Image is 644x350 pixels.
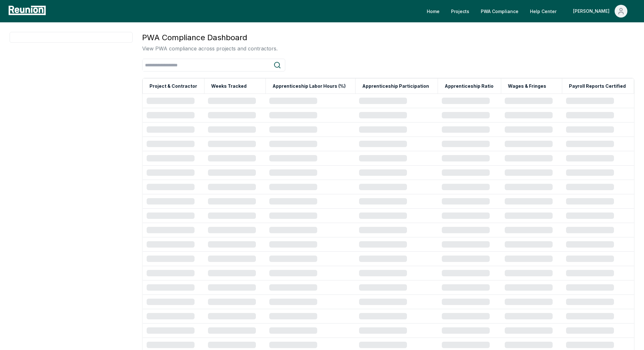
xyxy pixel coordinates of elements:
[525,5,562,18] a: Help Center
[446,5,474,18] a: Projects
[507,80,548,93] button: Wages & Fringes
[573,5,612,18] div: [PERSON_NAME]
[271,80,347,93] button: Apprenticeship Labor Hours (%)
[142,45,278,52] p: View PWA compliance across projects and contractors.
[568,5,632,18] button: [PERSON_NAME]
[361,80,430,93] button: Apprenticeship Participation
[422,5,445,18] a: Home
[443,80,495,93] button: Apprenticeship Ratio
[148,80,198,93] button: Project & Contractor
[568,80,627,93] button: Payroll Reports Certified
[142,32,278,43] h3: PWA Compliance Dashboard
[210,80,248,93] button: Weeks Tracked
[422,5,638,18] nav: Main
[476,5,524,18] a: PWA Compliance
